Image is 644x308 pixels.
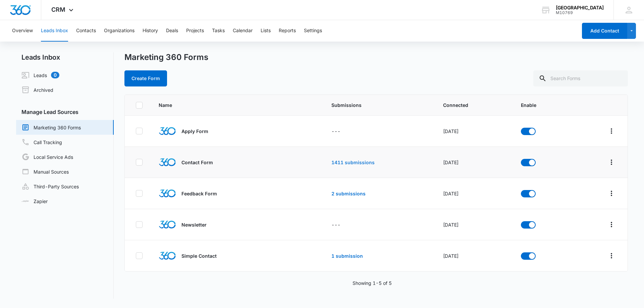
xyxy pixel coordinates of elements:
button: Calendar [233,20,253,42]
button: Overflow Menu [606,250,617,261]
button: Lists [261,20,271,42]
a: Call Tracking [21,138,62,146]
p: Contact Form [181,159,213,166]
a: Third-Party Sources [21,182,79,190]
a: Marketing 360 Forms [21,123,81,131]
button: Reports [279,20,296,42]
p: Showing 1-5 of 5 [353,280,392,287]
p: Newsletter [181,221,207,228]
div: account id [556,10,604,15]
button: Settings [304,20,322,42]
a: 1411 submissions [331,160,375,165]
div: [DATE] [443,252,504,259]
div: [DATE] [443,221,504,228]
a: Zapier [21,198,48,205]
h1: Marketing 360 Forms [124,52,208,62]
button: Deals [166,20,178,42]
span: Connected [443,102,504,109]
a: Manual Sources [21,168,69,176]
button: Leads Inbox [41,20,68,42]
p: Feedback Form [181,190,217,197]
span: Submissions [331,102,427,109]
a: Leads0 [21,71,59,79]
div: account name [556,5,604,10]
button: Organizations [104,20,135,42]
p: Simple Contact [181,252,217,259]
button: History [143,20,158,42]
button: Overflow Menu [606,219,617,230]
h2: Leads Inbox [16,52,114,62]
button: Overflow Menu [606,126,617,136]
div: [DATE] [443,128,504,135]
button: Overflow Menu [606,188,617,199]
button: Overview [12,20,33,42]
a: Local Service Ads [21,153,73,161]
button: Projects [186,20,204,42]
button: Add Contact [582,23,627,39]
p: Apply Form [181,128,208,135]
a: 1 submission [331,253,363,259]
span: --- [331,128,340,134]
button: Tasks [212,20,225,42]
a: 2 submissions [331,191,366,196]
div: [DATE] [443,190,504,197]
span: --- [331,222,340,228]
button: Create Form [124,70,167,86]
button: Overflow Menu [606,157,617,168]
h3: Manage Lead Sources [16,108,114,116]
input: Search Forms [533,70,628,86]
span: Enable [521,102,564,109]
span: Name [159,102,283,109]
a: Archived [21,86,53,94]
span: CRM [51,6,65,13]
div: [DATE] [443,159,504,166]
button: Contacts [76,20,96,42]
